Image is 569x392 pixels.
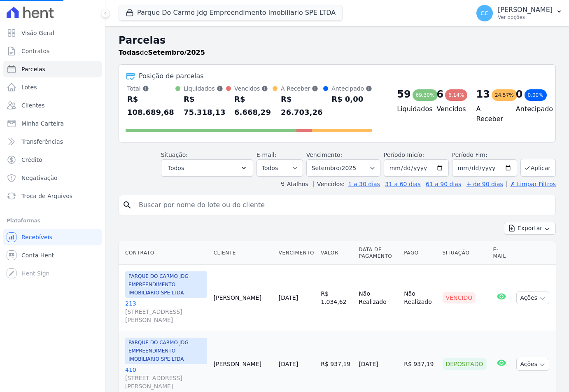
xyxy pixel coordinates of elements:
a: + de 90 dias [466,181,503,187]
div: 6 [436,88,443,101]
button: CC [PERSON_NAME] Ver opções [470,2,569,25]
a: Parcelas [3,61,102,77]
div: Liquidados [184,84,226,93]
button: Ações [516,292,549,304]
span: Todos [168,163,184,173]
div: Antecipado [331,84,372,93]
div: 24,57% [492,89,517,101]
a: 1 a 30 dias [348,181,380,187]
th: Valor [317,241,355,265]
span: Crédito [21,156,42,164]
span: Visão Geral [21,29,54,37]
th: E-mail [490,241,513,265]
div: A Receber [281,84,323,93]
span: CC [480,10,489,16]
button: Todos [161,159,253,177]
span: Clientes [21,101,44,110]
span: Troca de Arquivos [21,192,72,200]
label: Período Fim: [452,151,517,159]
a: [DATE] [279,361,298,367]
button: Parque Do Carmo Jdg Empreendimento Imobiliario SPE LTDA [119,5,343,21]
span: PARQUE DO CARMO JDG EMPREENDIMENTO IMOBILIARIO SPE LTDA [125,338,207,364]
a: Crédito [3,152,102,168]
button: Ações [516,358,549,371]
div: 0 [516,88,523,101]
a: 31 a 60 dias [385,181,420,187]
a: Contratos [3,43,102,59]
h4: Vencidos [436,104,463,114]
a: Negativação [3,170,102,186]
div: R$ 108.689,68 [127,93,175,119]
div: R$ 6.668,29 [234,93,273,119]
button: Exportar [504,222,556,235]
a: 410[STREET_ADDRESS][PERSON_NAME] [125,366,207,390]
th: Pago [401,241,439,265]
th: Data de Pagamento [355,241,401,265]
span: Conta Hent [21,251,54,259]
label: E-mail: [257,152,277,158]
th: Cliente [210,241,275,265]
div: 6,14% [445,89,467,101]
div: Vencidos [234,84,273,93]
a: ✗ Limpar Filtros [506,181,556,187]
a: Clientes [3,97,102,114]
p: Ver opções [498,14,553,21]
a: Minha Carteira [3,115,102,132]
h4: Antecipado [516,104,542,114]
span: [STREET_ADDRESS][PERSON_NAME] [125,308,207,324]
div: R$ 26.703,26 [281,93,323,119]
label: Período Inicío: [384,152,424,158]
td: [PERSON_NAME] [210,265,275,331]
span: [STREET_ADDRESS][PERSON_NAME] [125,374,207,390]
h4: A Receber [476,104,503,124]
a: Recebíveis [3,229,102,245]
span: PARQUE DO CARMO JDG EMPREENDIMENTO IMOBILIARIO SPE LTDA [125,271,207,298]
div: 13 [476,88,490,101]
button: Aplicar [520,159,556,177]
div: Plataformas [7,216,98,226]
th: Contrato [119,241,210,265]
div: Posição de parcelas [139,71,204,81]
div: Total [127,84,175,93]
span: Parcelas [21,65,45,73]
a: Lotes [3,79,102,96]
td: Não Realizado [355,265,401,331]
div: Depositado [443,358,487,370]
label: ↯ Atalhos [280,181,308,187]
span: Recebíveis [21,233,52,241]
a: 213[STREET_ADDRESS][PERSON_NAME] [125,299,207,324]
div: R$ 0,00 [331,93,372,106]
strong: Setembro/2025 [148,49,205,56]
div: 69,30% [413,89,438,101]
p: de [119,48,205,58]
h2: Parcelas [119,33,556,48]
th: Vencimento [275,241,317,265]
label: Vencidos: [313,181,345,187]
div: Vencido [443,292,476,303]
label: Situação: [161,152,188,158]
div: R$ 75.318,13 [184,93,226,119]
span: Lotes [21,83,37,91]
div: 0,00% [525,89,547,101]
span: Contratos [21,47,49,55]
a: Troca de Arquivos [3,188,102,204]
a: Conta Hent [3,247,102,264]
a: Transferências [3,133,102,150]
a: 61 a 90 dias [426,181,461,187]
th: Situação [439,241,490,265]
label: Vencimento: [306,152,342,158]
span: Transferências [21,138,63,146]
p: [PERSON_NAME] [498,6,553,14]
div: 59 [397,88,410,101]
input: Buscar por nome do lote ou do cliente [134,197,552,213]
a: [DATE] [279,294,298,301]
span: Negativação [21,174,58,182]
td: Não Realizado [401,265,439,331]
h4: Liquidados [397,104,423,114]
a: Visão Geral [3,25,102,41]
td: R$ 1.034,62 [317,265,355,331]
strong: Todas [119,49,140,56]
i: search [122,200,132,210]
span: Minha Carteira [21,119,64,128]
